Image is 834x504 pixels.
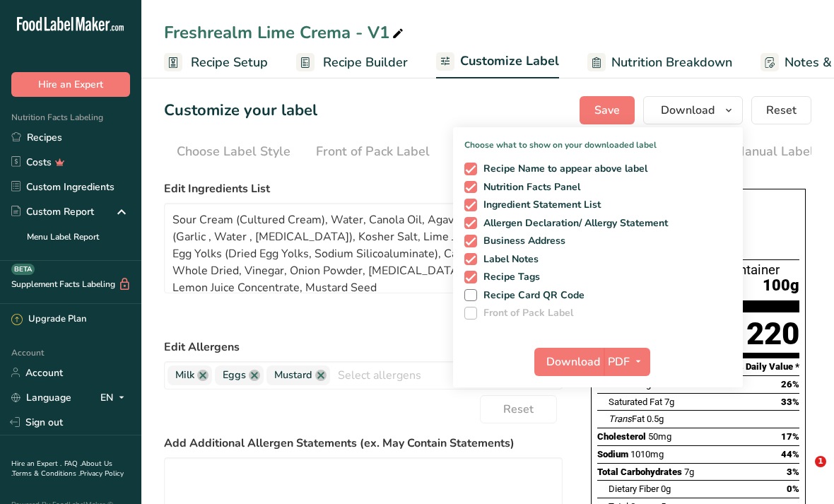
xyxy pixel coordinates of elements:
span: Download [661,102,715,119]
h1: Customize your label [164,99,317,122]
span: Allergen Declaration/ Allergy Statement [477,217,669,230]
a: Recipe Builder [296,47,408,78]
span: 1 [815,456,826,467]
i: Trans [609,414,632,424]
button: Download [643,96,743,124]
button: Reset [480,395,557,423]
span: Front of Pack Label [477,307,574,320]
span: Recipe Builder [323,53,408,72]
span: 7g [664,397,674,407]
span: PDF [608,353,630,370]
span: Sodium [597,449,628,459]
div: Front of Pack Label [316,142,430,161]
a: Customize Label [436,45,559,79]
button: Hire an Expert [11,72,130,97]
span: 7g [684,467,694,477]
span: Ingredient Statement List [477,199,601,211]
iframe: Intercom live chat [786,456,820,490]
a: Hire an Expert . [11,459,61,469]
span: Eggs [223,368,246,383]
div: EN [100,389,130,406]
a: Language [11,385,71,410]
span: 26% [781,379,799,389]
span: Recipe Setup [191,53,268,72]
a: Nutrition Breakdown [587,47,732,78]
span: Fat [609,414,645,424]
span: 50mg [648,431,671,442]
div: Choose Label Style [177,142,290,161]
span: Recipe Name to appear above label [477,163,648,175]
span: Total Carbohydrates [597,467,682,477]
span: Reset [503,401,534,418]
div: Freshrealm Lime Crema - V1 [164,20,406,45]
label: Add Additional Allergen Statements (ex. May Contain Statements) [164,435,563,452]
div: 220 [746,315,799,353]
div: BETA [11,264,35,275]
a: Privacy Policy [80,469,124,479]
button: Save [580,96,635,124]
span: 0.5g [647,414,664,424]
span: Dietary Fiber [609,484,659,494]
span: Label Notes [477,253,539,266]
span: Saturated Fat [609,397,662,407]
span: 17% [781,431,799,442]
span: Nutrition Breakdown [611,53,732,72]
span: 44% [781,449,799,459]
span: 0g [661,484,671,494]
span: Nutrition Facts Panel [477,181,581,194]
span: Mustard [274,368,312,383]
span: Recipe Card QR Code [477,289,585,302]
a: FAQ . [64,459,81,469]
label: Edit Ingredients List [164,180,563,197]
button: PDF [604,348,650,376]
div: Upgrade Plan [11,312,86,327]
a: Recipe Setup [164,47,268,78]
a: About Us . [11,459,112,479]
input: Select allergens [330,364,562,386]
span: Recipe Tags [477,271,541,283]
span: 1010mg [630,449,664,459]
div: Custom Report [11,204,94,219]
span: 33% [781,397,799,407]
a: Terms & Conditions . [12,469,80,479]
span: Customize Label [460,52,559,71]
span: Cholesterol [597,431,646,442]
button: Download [534,348,604,376]
span: Download [546,353,600,370]
span: Business Address [477,235,566,247]
span: Milk [175,368,194,383]
label: Edit Allergens [164,339,563,356]
span: 100g [763,277,799,295]
p: Choose what to show on your downloaded label [453,127,743,151]
button: Reset [751,96,811,124]
span: Reset [766,102,797,119]
span: Save [594,102,620,119]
